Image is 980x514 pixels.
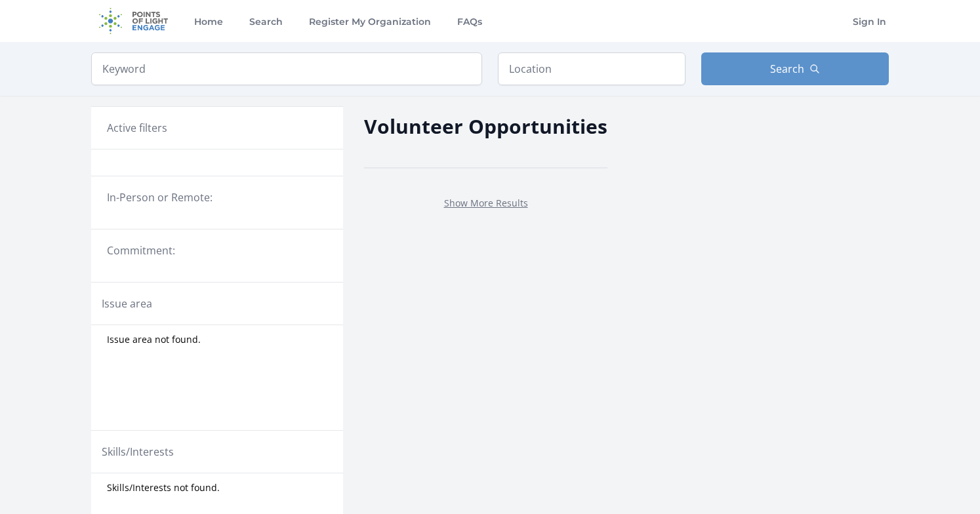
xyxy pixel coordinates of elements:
legend: Skills/Interests [102,444,174,460]
legend: Issue area [102,296,152,311]
input: Keyword [91,52,482,85]
span: Skills/Interests not found. [107,481,220,494]
span: Search [770,61,804,77]
h2: Volunteer Opportunities [364,111,607,141]
legend: In-Person or Remote: [107,189,327,205]
span: Issue area not found. [107,333,201,346]
legend: Commitment: [107,243,327,258]
a: Show More Results [444,197,528,209]
button: Search [701,52,889,85]
h3: Active filters [107,120,167,136]
input: Location [498,52,685,85]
